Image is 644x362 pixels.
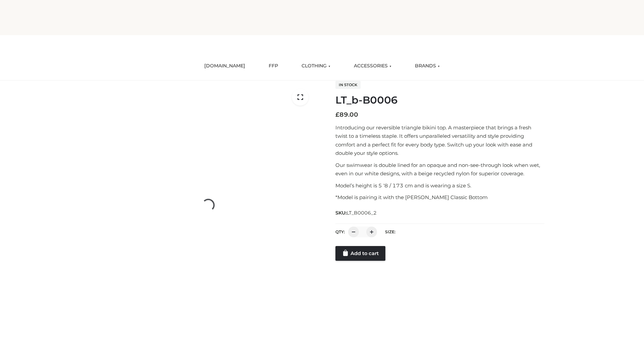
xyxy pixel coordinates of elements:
span: £ [335,111,339,118]
a: ACCESSORIES [349,59,396,73]
bdi: 89.00 [335,111,358,118]
h1: LT_b-B0006 [335,94,544,106]
a: [DOMAIN_NAME] [199,59,250,73]
label: Size: [385,229,395,234]
span: SKU: [335,209,377,217]
p: Introducing our reversible triangle bikini top. A masterpiece that brings a fresh twist to a time... [335,123,544,158]
p: Model’s height is 5 ‘8 / 173 cm and is wearing a size S. [335,181,544,190]
span: LT_B0006_2 [346,210,377,216]
p: *Model is pairing it with the [PERSON_NAME] Classic Bottom [335,193,544,202]
span: In stock [335,81,361,89]
a: Add to cart [335,246,385,261]
a: BRANDS [410,59,445,73]
a: CLOTHING [297,59,335,73]
a: FFP [264,59,283,73]
p: Our swimwear is double lined for an opaque and non-see-through look when wet, even in our white d... [335,161,544,178]
label: QTY: [335,229,345,234]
